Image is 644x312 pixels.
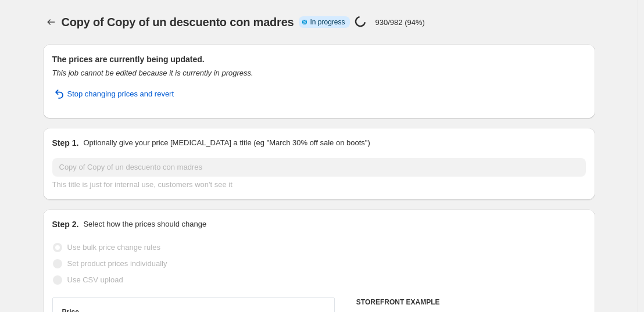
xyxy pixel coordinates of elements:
p: Select how the prices should change [83,218,206,230]
i: This job cannot be edited because it is currently in progress. [52,69,253,77]
h2: The prices are currently being updated. [52,53,586,65]
h2: Step 1. [52,137,79,149]
span: In progress [310,17,345,27]
p: Optionally give your price [MEDICAL_DATA] a title (eg "March 30% off sale on boots") [83,137,370,149]
span: Use bulk price change rules [67,243,160,252]
input: 30% off holiday sale [52,158,586,177]
span: Set product prices individually [67,259,167,268]
span: Stop changing prices and revert [67,88,174,100]
h2: Step 2. [52,218,79,230]
span: Copy of Copy of un descuento con madres [62,16,294,28]
span: This title is just for internal use, customers won't see it [52,180,232,189]
p: 930/982 (94%) [375,18,425,27]
span: Use CSV upload [67,275,123,284]
button: Price change jobs [43,14,59,30]
button: Stop changing prices and revert [45,85,181,103]
h6: STOREFRONT EXAMPLE [356,297,586,307]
